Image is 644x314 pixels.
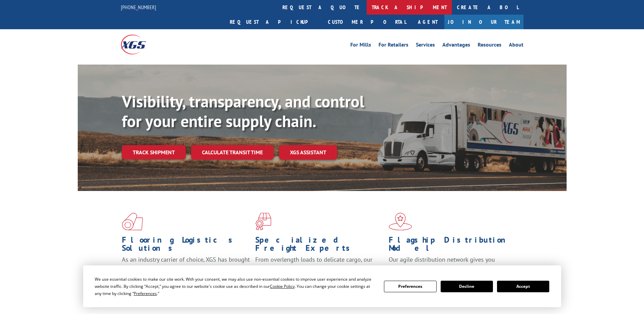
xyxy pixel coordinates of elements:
span: Cookie Policy [270,283,295,289]
a: For Retailers [379,42,408,50]
div: Cookie Consent Prompt [83,265,561,307]
h1: Flooring Logistics Solutions [122,236,250,256]
a: Request a pickup [225,15,323,29]
div: We use essential cookies to make our site work. With your consent, we may also use non-essential ... [95,276,376,297]
span: Our agile distribution network gives you nationwide inventory management on demand. [389,256,514,272]
a: Agent [411,15,444,29]
b: Visibility, transparency, and control for your entire supply chain. [122,91,364,132]
img: xgs-icon-focused-on-flooring-red [255,213,271,230]
a: XGS ASSISTANT [279,145,337,160]
img: xgs-icon-flagship-distribution-model-red [389,213,412,230]
a: For Mills [350,42,371,50]
button: Accept [497,281,549,292]
a: Advantages [442,42,470,50]
h1: Specialized Freight Experts [255,236,384,256]
a: Services [416,42,435,50]
a: Track shipment [122,145,186,159]
img: xgs-icon-total-supply-chain-intelligence-red [122,213,143,230]
h1: Flagship Distribution Model [389,236,517,256]
a: [PHONE_NUMBER] [121,4,156,11]
span: As an industry carrier of choice, XGS has brought innovation and dedication to flooring logistics... [122,256,250,280]
a: Join Our Team [444,15,523,29]
span: Preferences [134,291,157,296]
a: About [509,42,523,50]
a: Calculate transit time [191,145,274,160]
a: Resources [478,42,501,50]
button: Decline [441,281,493,292]
p: From overlength loads to delicate cargo, our experienced staff knows the best way to move your fr... [255,256,384,286]
a: Customer Portal [323,15,411,29]
button: Preferences [384,281,436,292]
